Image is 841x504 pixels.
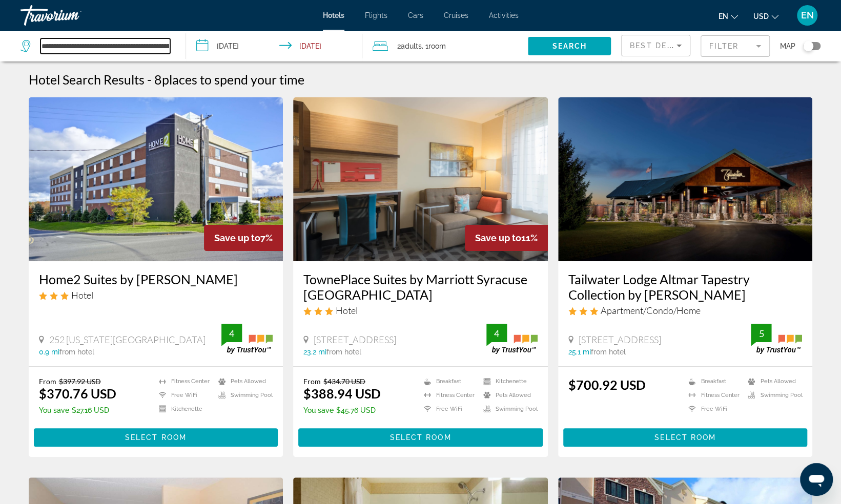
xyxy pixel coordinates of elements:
[601,305,701,316] span: Apartment/Condo/Home
[303,271,538,302] a: TownePlace Suites by Marriott Syracuse [GEOGRAPHIC_DATA]
[49,334,206,345] span: 252 [US_STATE][GEOGRAPHIC_DATA]
[563,431,808,442] a: Select Room
[743,377,802,386] li: Pets Allowed
[154,405,213,413] li: Kitchenette
[683,377,743,386] li: Breakfast
[486,327,507,340] div: 4
[465,225,548,251] div: 11%
[780,39,795,53] span: Map
[39,348,59,356] span: 0.9 mi
[419,391,478,400] li: Fitness Center
[753,9,778,24] button: Change currency
[475,233,521,243] span: Save up to
[162,72,304,87] span: places to spend your time
[444,11,468,19] a: Cruises
[154,377,213,386] li: Fitness Center
[154,72,304,87] h2: 8
[303,386,381,401] ins: $388.94 USD
[362,31,528,61] button: Travelers: 2 adults, 0 children
[186,31,362,61] button: Check-in date: Sep 12, 2025 Check-out date: Sep 14, 2025
[568,271,803,302] a: Tailwater Lodge Altmar Tapestry Collection by [PERSON_NAME]
[478,405,538,413] li: Swimming Pool
[303,305,538,316] div: 3 star Hotel
[795,41,821,51] button: Toggle map
[204,225,283,251] div: 7%
[408,11,423,19] a: Cars
[397,39,422,53] span: 2
[801,10,814,20] span: EN
[326,348,361,356] span: from hotel
[630,41,683,50] span: Best Deals
[293,97,548,261] img: Hotel image
[29,72,145,87] h1: Hotel Search Results
[29,97,283,261] img: Hotel image
[59,377,101,386] del: $397.92 USD
[486,324,538,354] img: trustyou-badge.svg
[630,39,682,52] mat-select: Sort by
[39,377,56,386] span: From
[558,97,813,261] img: Hotel image
[303,406,381,414] p: $45.76 USD
[303,406,334,414] span: You save
[478,377,538,386] li: Kitchenette
[389,433,451,442] span: Select Room
[419,377,478,386] li: Breakfast
[719,9,738,24] button: Change language
[743,391,802,400] li: Swimming Pool
[701,35,770,57] button: Filter
[579,334,661,345] span: [STREET_ADDRESS]
[323,11,344,19] a: Hotels
[39,271,273,287] a: Home2 Suites by [PERSON_NAME]
[39,289,273,301] div: 3 star Hotel
[71,289,93,301] span: Hotel
[20,2,123,29] a: Travorium
[422,39,446,53] span: , 1
[303,377,321,386] span: From
[59,348,94,356] span: from hotel
[314,334,396,345] span: [STREET_ADDRESS]
[221,324,273,354] img: trustyou-badge.svg
[39,406,69,414] span: You save
[221,327,242,340] div: 4
[39,406,116,414] p: $27.16 USD
[214,233,260,243] span: Save up to
[428,42,446,50] span: Room
[568,305,803,316] div: 3 star Apartment
[563,428,808,447] button: Select Room
[654,433,716,442] span: Select Room
[719,12,728,20] span: en
[34,431,278,442] a: Select Room
[298,431,543,442] a: Select Room
[365,11,387,19] a: Flights
[419,405,478,413] li: Free WiFi
[125,433,187,442] span: Select Room
[303,348,326,356] span: 23.2 mi
[751,327,771,340] div: 5
[683,391,743,400] li: Fitness Center
[478,391,538,400] li: Pets Allowed
[568,377,646,392] ins: $700.92 USD
[213,377,273,386] li: Pets Allowed
[751,324,802,354] img: trustyou-badge.svg
[683,405,743,413] li: Free WiFi
[34,428,278,447] button: Select Room
[591,348,626,356] span: from hotel
[154,391,213,400] li: Free WiFi
[568,348,591,356] span: 25.1 mi
[298,428,543,447] button: Select Room
[489,11,519,19] a: Activities
[336,305,358,316] span: Hotel
[794,5,821,26] button: User Menu
[401,42,422,50] span: Adults
[552,42,587,50] span: Search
